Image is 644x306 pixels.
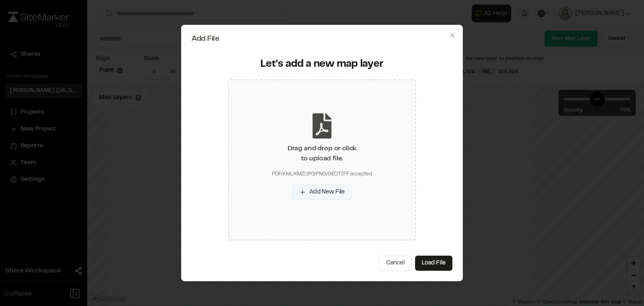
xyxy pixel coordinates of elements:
div: PDF/KML/KMZ/JPG/PNG/GEOTIFF accepted [272,170,372,178]
button: Cancel [379,256,412,271]
button: Load File [415,256,452,271]
div: Drag and drop or clickto upload file.PDF/KML/KMZ/JPG/PNG/GEOTIFF acceptedAdd New File [228,79,416,241]
h2: Add File [192,35,452,43]
div: Let's add a new map layer [197,58,447,71]
div: Drag and drop or click to upload file. [288,144,356,164]
button: Add New File [292,185,352,200]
